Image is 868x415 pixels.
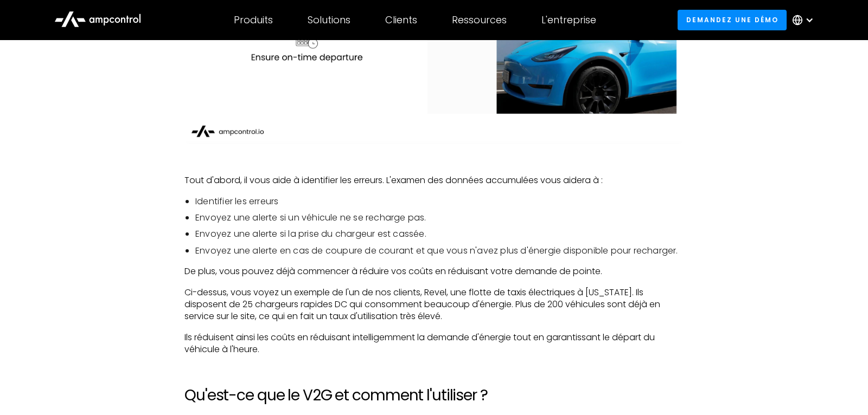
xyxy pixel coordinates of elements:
div: Produits [234,14,273,26]
li: Envoyez une alerte si la prise du chargeur est cassée. [195,228,684,240]
a: Demandez une démo [678,10,787,30]
div: Solutions [308,14,350,26]
div: Clients [385,14,417,26]
div: L'entreprise [541,14,596,26]
li: Envoyez une alerte si un véhicule ne se recharge pas. [195,212,684,224]
p: De plus, vous pouvez déjà commencer à réduire vos coûts en réduisant votre demande de pointe. [184,265,684,277]
p: Ils réduisent ainsi les coûts en réduisant intelligemment la demande d'énergie tout en garantissa... [184,332,684,356]
div: Ressources [452,14,507,26]
p: Ci-dessus, vous voyez un exemple de l'un de nos clients, Revel, une flotte de taxis électriques à... [184,287,684,323]
li: Envoyez une alerte en cas de coupure de courant et que vous n'avez plus d'énergie disponible pour... [195,245,684,257]
li: Identifier les erreurs [195,196,684,207]
p: Tout d'abord, il vous aide à identifier les erreurs. L'examen des données accumulées vous aidera à : [184,174,684,186]
h2: Qu'est-ce que le V2G et comment l'utiliser ? [184,386,684,405]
